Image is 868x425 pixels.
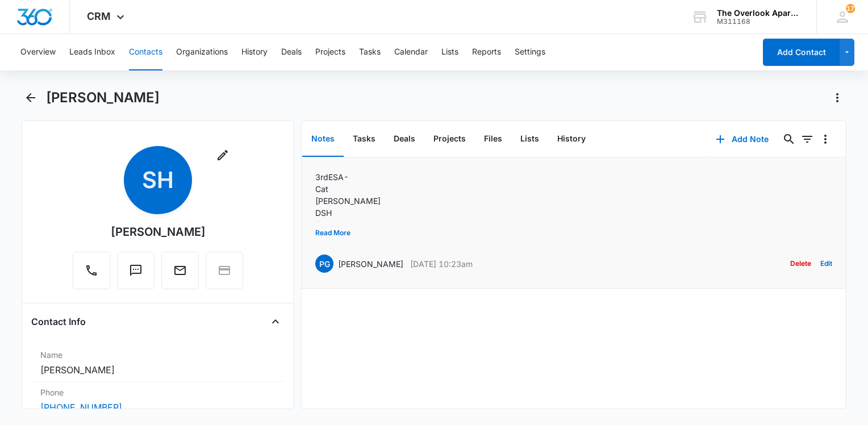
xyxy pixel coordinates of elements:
button: Organizations [176,34,228,70]
div: [PERSON_NAME] [111,223,206,240]
button: Read More [315,222,350,244]
button: Projects [424,122,475,157]
button: Files [475,122,511,157]
button: Lists [511,122,548,157]
button: Actions [828,89,846,107]
a: Call [73,269,110,279]
span: PG [315,255,333,273]
a: [PHONE_NUMBER] [40,401,122,414]
span: SH [124,146,192,214]
button: Overflow Menu [816,130,834,148]
button: Delete [790,253,811,274]
button: Notes [302,122,344,157]
button: Call [73,252,110,289]
p: [DATE] 10:23am [410,258,473,270]
a: Text [117,269,155,279]
button: Deals [281,34,302,70]
p: DSH [315,207,420,219]
div: account id [717,18,800,26]
button: Lists [441,34,458,70]
h1: [PERSON_NAME] [46,89,160,106]
p: 3rd ESA- [315,171,420,183]
p: [PERSON_NAME] [315,195,420,207]
button: History [548,122,595,157]
button: Add Note [704,126,780,153]
span: 17 [846,4,855,13]
label: Name [40,349,276,361]
div: Phone[PHONE_NUMBER] [31,382,285,419]
div: Name[PERSON_NAME] [31,344,285,382]
button: Leads Inbox [69,34,115,70]
button: Tasks [359,34,381,70]
p: [PERSON_NAME] [338,258,403,270]
span: CRM [87,10,111,22]
button: Overview [20,34,56,70]
button: Back [22,89,39,107]
button: Edit [820,253,832,274]
p: Grey tabby [315,219,420,231]
button: Add Contact [763,39,840,66]
label: Phone [40,386,276,398]
button: Settings [515,34,545,70]
button: Filters [798,130,816,148]
a: Email [161,269,199,279]
button: Search... [780,130,798,148]
button: Deals [385,122,424,157]
button: Tasks [344,122,385,157]
button: Reports [472,34,501,70]
dd: [PERSON_NAME] [40,363,276,377]
div: notifications count [846,4,855,13]
button: Email [161,252,199,289]
button: Text [117,252,155,289]
button: Close [266,312,285,331]
div: account name [717,9,800,18]
button: Contacts [129,34,162,70]
p: Cat [315,183,420,195]
button: Projects [315,34,345,70]
button: History [241,34,268,70]
button: Calendar [394,34,428,70]
h4: Contact Info [31,315,86,328]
